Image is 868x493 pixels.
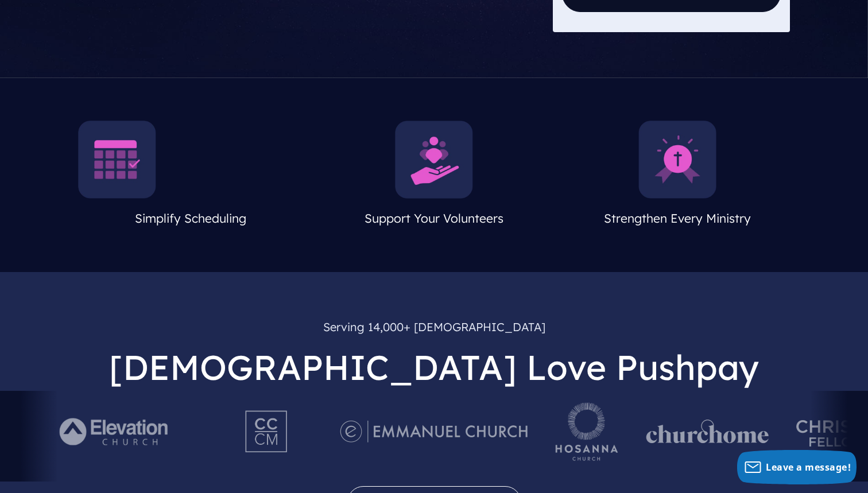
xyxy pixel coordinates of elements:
[365,211,503,226] span: Support Your Volunteers
[646,420,769,444] img: pp_logos_1
[556,402,619,461] img: pp_logos_5
[766,461,851,473] span: Leave a message!
[604,211,751,226] span: Strengthen Every Ministry
[36,400,194,463] img: Pushpay_Logo__Elevation
[135,211,246,226] span: Simplify Scheduling
[9,337,859,391] h2: [DEMOGRAPHIC_DATA] Love Pushpay
[737,450,857,484] button: Leave a message!
[340,420,528,442] img: pp_logos_3
[222,400,312,463] img: Pushpay_Logo__CCM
